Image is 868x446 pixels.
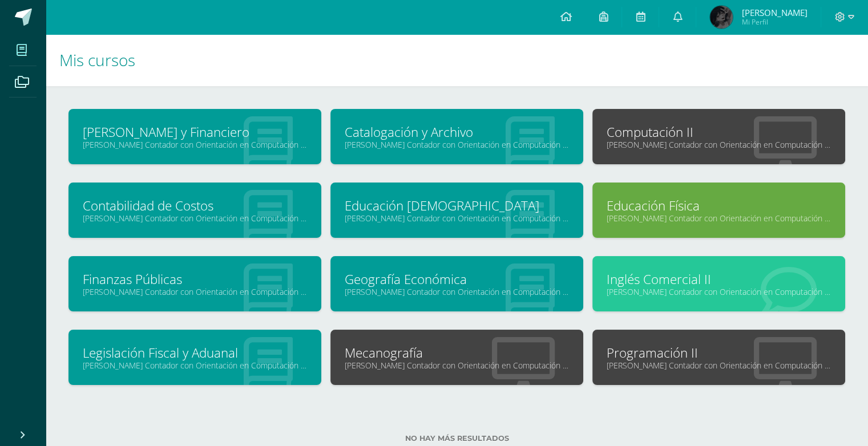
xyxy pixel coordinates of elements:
[83,213,307,224] a: [PERSON_NAME] Contador con Orientación en Computación "A"
[345,344,569,362] a: Mecanografía
[607,286,831,297] a: [PERSON_NAME] Contador con Orientación en Computación "A"
[83,344,307,362] a: Legislación Fiscal y Aduanal
[741,17,807,27] span: Mi Perfil
[83,197,307,214] a: Contabilidad de Costos
[607,139,831,150] a: [PERSON_NAME] Contador con Orientación en Computación "A"
[607,197,831,214] a: Educación Física
[345,139,569,150] a: [PERSON_NAME] Contador con Orientación en Computación "A"
[345,197,569,214] a: Educación [DEMOGRAPHIC_DATA]
[607,213,831,224] a: [PERSON_NAME] Contador con Orientación en Computación "A"
[607,123,831,141] a: Computación II
[345,123,569,141] a: Catalogación y Archivo
[741,7,807,18] span: [PERSON_NAME]
[83,139,307,150] a: [PERSON_NAME] Contador con Orientación en Computación "A"
[68,434,845,443] label: No hay más resultados
[710,6,733,29] img: b02d11c1ebd4f991373ec5e5e5f19be1.png
[83,270,307,288] a: Finanzas Públicas
[83,123,307,141] a: [PERSON_NAME] y Financiero
[607,270,831,288] a: Inglés Comercial II
[83,360,307,371] a: [PERSON_NAME] Contador con Orientación en Computación "A"
[59,49,135,71] span: Mis cursos
[345,286,569,297] a: [PERSON_NAME] Contador con Orientación en Computación "A"
[345,360,569,371] a: [PERSON_NAME] Contador con Orientación en Computación "A"
[607,344,831,362] a: Programación II
[607,360,831,371] a: [PERSON_NAME] Contador con Orientación en Computación "A"
[345,213,569,224] a: [PERSON_NAME] Contador con Orientación en Computación "A"
[345,270,569,288] a: Geografía Económica
[83,286,307,297] a: [PERSON_NAME] Contador con Orientación en Computación "A"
